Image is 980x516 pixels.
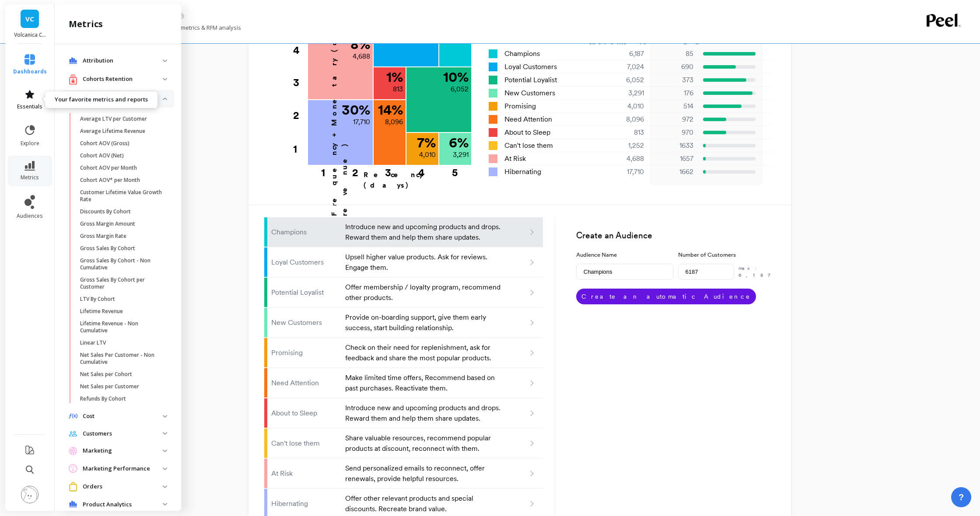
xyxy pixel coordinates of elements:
p: Cohort AOV (Net) [80,152,124,159]
p: Customers [83,429,163,438]
p: Cohort AOV* per Month [80,177,140,184]
p: Check on their need for replenishment, ask for feedback and share the most popular products. [345,342,502,363]
span: metrics [21,174,39,181]
img: profile picture [21,486,38,503]
p: Marketing Performance [83,464,163,473]
img: navigation item icon [69,446,77,455]
p: Share valuable resources, recommend popular products at discount, reconnect with them. [345,433,502,454]
p: Provide on-boarding support, give them early success, start building relationship. [345,312,502,333]
p: Send personalized emails to reconnect, offer renewals, provide helpful resources. [345,463,502,484]
p: Cohorts Retention [83,75,163,84]
p: 970 [655,127,693,138]
p: Linear LTV [80,339,106,346]
img: down caret icon [163,467,167,470]
img: navigation item icon [69,57,77,64]
p: 4,688 [353,51,370,62]
img: navigation item icon [69,464,77,473]
h2: metrics [69,18,103,30]
div: 3 [371,166,405,174]
p: Net Sales per Customer [80,383,139,390]
img: navigation item icon [69,74,77,85]
span: New Customers [504,88,555,98]
p: Introduce new and upcoming products and drops. Reward them and help them share updates. [345,222,502,243]
div: 4 [405,166,438,174]
a: Net Sales Per Customer - Non Cumulative [76,349,174,368]
a: Cohort AOV per Month [76,162,174,174]
p: 17,710 [353,117,370,127]
span: Need Attention [504,114,552,125]
p: max: 6,187 [738,265,775,279]
p: 7 % [417,136,436,150]
p: 6,052 [451,84,469,94]
span: Champions [504,49,540,59]
p: 690 [655,62,693,72]
img: navigation item icon [69,482,77,491]
img: navigation item icon [69,413,77,419]
img: down caret icon [163,485,167,488]
a: Gross Sales by Cohort [76,242,174,255]
p: New Customers [271,317,340,328]
a: Net Sales per Customer [76,380,174,393]
label: Audience Name [576,251,673,259]
a: Lifetime Revenue [76,305,174,317]
span: dashboards [13,68,47,75]
a: Lifetime Revenue - Non Cumulative [76,317,174,337]
p: Marketing [83,446,163,455]
a: Discounts by Cohort [76,206,174,218]
p: Potential Loyalist [271,287,340,298]
p: Lifetime Revenue [80,308,123,315]
p: Gross Sales By Cohort [80,245,135,252]
img: navigation item icon [69,94,77,105]
div: 3,291 [592,88,655,98]
p: LTV By Cohort [80,296,115,303]
p: Can't lose them [271,438,340,449]
input: e.g. 500 [678,264,734,280]
p: Gross Margin Amount [80,220,135,227]
p: 1662 [655,167,693,177]
span: essentials [17,103,42,110]
span: Can't lose them [504,140,553,151]
p: Offer membership / loyalty program, recommend other products. [345,282,502,303]
p: 30 % [342,103,370,117]
span: audiences [17,213,43,220]
span: Loyal Customers [504,62,557,72]
img: down caret icon [163,450,167,452]
p: 3,291 [453,150,469,160]
div: 2 [293,99,307,132]
div: 1,252 [592,140,655,151]
div: 3 [293,66,307,99]
a: Cohort AOV* per Month [76,174,174,186]
span: Promising [504,101,536,112]
span: Hibernating [504,167,541,177]
p: Average LTV per Customer [80,115,147,122]
p: Gross Sales By Cohort - Non Cumulative [80,257,164,271]
div: 4,010 [592,101,655,112]
a: Cohort AOV (Net) [76,150,174,162]
p: 8 % [350,37,370,51]
div: 6,052 [592,75,655,85]
p: 10 % [443,70,469,84]
p: Offer other relevant products and special discounts. Recreate brand value. [345,493,502,514]
span: explore [21,140,39,147]
p: 8,096 [385,117,403,127]
p: Make limited time offers, Recommend based on past purchases. Reactivate them. [345,373,502,394]
p: 373 [655,75,693,85]
p: Average Lifetime Revenue [80,128,145,135]
p: Hibernating [271,499,340,509]
div: 1 [293,132,307,166]
a: Gross Margin Amount [76,218,174,230]
p: Champions [271,227,340,237]
h3: Create an Audience [576,230,775,242]
div: 4,688 [592,153,655,164]
img: down caret icon [163,78,167,80]
a: Gross Sales by Cohort per Customer [76,274,174,293]
div: 5 [438,166,471,174]
button: Create an automatic Audience [576,289,756,304]
div: 6,187 [592,49,655,59]
a: Gross Sales by Cohort - Non Cumulative [76,255,174,274]
p: At Risk [271,468,340,479]
p: 6 % [449,136,469,150]
a: Average Lifetime Revenue [76,125,174,137]
a: Net Sales per Cohort [76,368,174,380]
img: down caret icon [163,98,167,100]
